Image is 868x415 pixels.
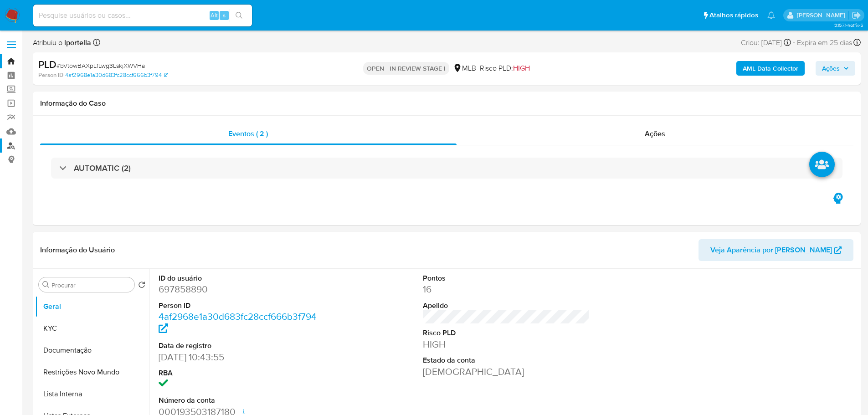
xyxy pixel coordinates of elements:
a: 4af2968e1a30d683fc28ccf666b3f794 [65,71,168,79]
a: Notificações [767,11,775,19]
span: Veja Aparência por [PERSON_NAME] [710,239,832,261]
span: Ações [822,61,840,76]
dd: 16 [423,283,590,296]
span: - [793,36,795,49]
h1: Informação do Usuário [40,246,115,255]
button: Restrições Novo Mundo [35,361,149,383]
button: Veja Aparência por [PERSON_NAME] [699,239,853,261]
dd: [DATE] 10:43:55 [159,351,326,364]
span: Alt [211,11,218,20]
b: AML Data Collector [743,61,798,76]
dt: Estado da conta [423,355,590,365]
span: Risco PLD: [480,63,530,73]
span: s [223,11,226,20]
p: lucas.portella@mercadolivre.com [797,11,848,20]
dt: Apelido [423,301,590,311]
input: Pesquise usuários ou casos... [33,10,252,21]
b: lportella [62,37,91,48]
span: Ações [645,128,665,139]
b: PLD [38,57,56,72]
button: AML Data Collector [736,61,805,76]
a: Sair [852,10,861,20]
dd: [DEMOGRAPHIC_DATA] [423,365,590,378]
a: 4af2968e1a30d683fc28ccf666b3f794 [159,310,317,336]
button: Geral [35,296,149,318]
button: Procurar [42,281,50,288]
button: Retornar ao pedido padrão [138,281,145,291]
dt: ID do usuário [159,273,326,283]
div: AUTOMATIC (2) [51,158,842,179]
dd: HIGH [423,338,590,351]
button: KYC [35,318,149,339]
span: HIGH [513,63,530,73]
span: Expira em 25 dias [797,38,852,48]
dt: Número da conta [159,395,326,405]
h3: AUTOMATIC (2) [74,163,131,173]
dt: Risco PLD [423,328,590,338]
b: Person ID [38,71,63,79]
dt: Person ID [159,301,326,311]
span: Eventos ( 2 ) [228,128,268,139]
p: OPEN - IN REVIEW STAGE I [363,62,449,75]
span: Atribuiu o [33,38,91,48]
div: Criou: [DATE] [741,36,791,49]
button: Ações [816,61,855,76]
dd: 697858890 [159,283,326,296]
span: Atalhos rápidos [709,10,758,20]
button: Lista Interna [35,383,149,405]
dt: Pontos [423,273,590,283]
button: Documentação [35,339,149,361]
dt: RBA [159,368,326,378]
input: Procurar [51,281,131,289]
div: MLB [453,63,476,73]
button: search-icon [230,9,248,22]
dt: Data de registro [159,341,326,351]
span: # bVtowBAXpLfLwg3LskjXWVHa [56,61,145,70]
h1: Informação do Caso [40,99,853,108]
